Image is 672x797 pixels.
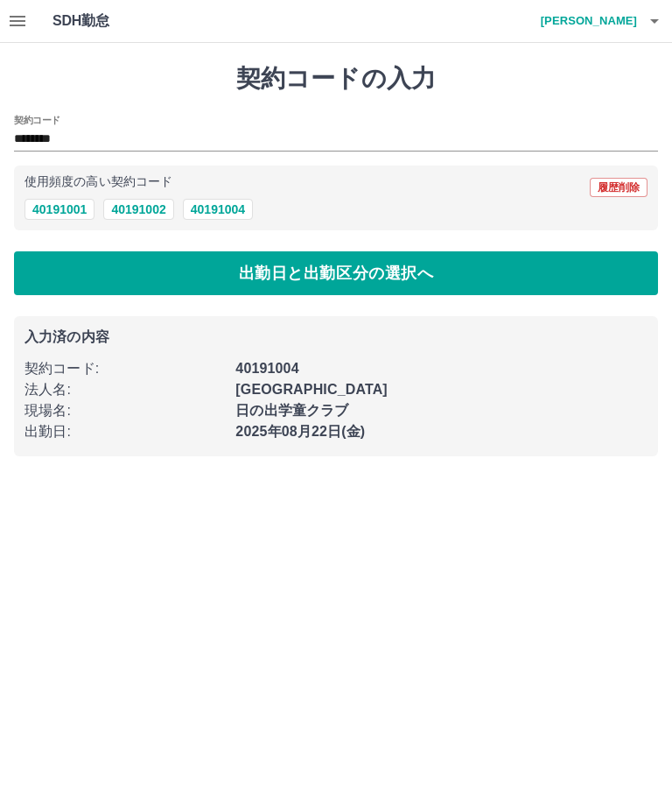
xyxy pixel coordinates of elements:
button: 40191001 [24,199,94,220]
p: 入力済の内容 [24,330,647,344]
button: 40191004 [183,199,253,220]
b: 日の出学童クラブ [235,403,348,418]
p: 使用頻度の高い契約コード [24,176,172,188]
b: 40191004 [235,361,298,376]
p: 法人名 : [24,379,225,400]
p: 出勤日 : [24,421,225,442]
button: 出勤日と出勤区分の選択へ [14,251,658,295]
h1: 契約コードの入力 [14,64,658,94]
b: 2025年08月22日(金) [235,424,365,439]
p: 契約コード : [24,358,225,379]
button: 履歴削除 [590,178,647,197]
button: 40191002 [103,199,173,220]
h2: 契約コード [14,113,60,127]
p: 現場名 : [24,400,225,421]
b: [GEOGRAPHIC_DATA] [235,382,388,397]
